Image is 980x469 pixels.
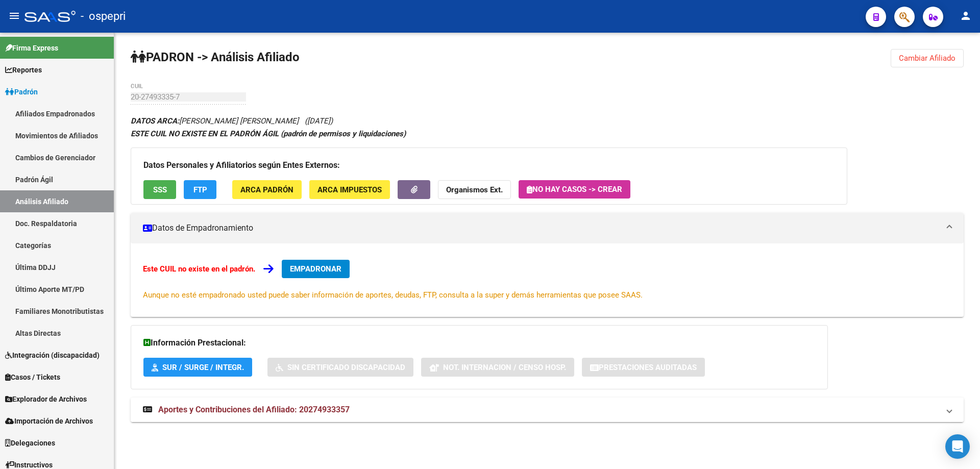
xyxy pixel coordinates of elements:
[5,86,38,97] span: Padrón
[143,358,252,377] button: SUR / SURGE / INTEGR.
[305,116,333,126] span: ([DATE])
[193,185,207,194] span: FTP
[290,264,341,274] span: EMPADRONAR
[899,54,955,63] span: Cambiar Afiliado
[891,49,964,67] button: Cambiar Afiliado
[143,158,835,172] h3: Datos Personales y Afiliatorios según Entes Externos:
[81,5,126,28] span: - ospepri
[287,363,405,372] span: Sin Certificado Discapacidad
[131,243,964,317] div: Datos de Empadronamiento
[143,336,815,350] h3: Información Prestacional:
[131,50,300,64] strong: PADRON -> Análisis Afiliado
[143,264,255,274] strong: Este CUIL no existe en el padrón.
[438,180,511,199] button: Organismos Ext.
[232,180,302,199] button: ARCA Padrón
[5,372,60,383] span: Casos / Tickets
[143,290,643,300] span: Aunque no esté empadronado usted puede saber información de aportes, deudas, FTP, consulta a la s...
[960,10,972,22] mat-icon: person
[582,358,705,377] button: Prestaciones Auditadas
[131,129,406,138] strong: ESTE CUIL NO EXISTE EN EL PADRÓN ÁGIL (padrón de permisos y liquidaciones)
[267,358,413,377] button: Sin Certificado Discapacidad
[158,405,350,414] span: Aportes y Contribuciones del Afiliado: 20274933357
[5,393,87,405] span: Explorador de Archivos
[317,185,382,194] span: ARCA Impuestos
[131,116,299,126] span: [PERSON_NAME] [PERSON_NAME]
[282,260,350,278] button: EMPADRONAR
[131,213,964,243] mat-expansion-panel-header: Datos de Empadronamiento
[421,358,574,377] button: Not. Internacion / Censo Hosp.
[5,42,58,54] span: Firma Express
[309,180,390,199] button: ARCA Impuestos
[143,180,176,199] button: SSS
[443,363,566,372] span: Not. Internacion / Censo Hosp.
[184,180,216,199] button: FTP
[5,64,42,76] span: Reportes
[5,350,100,361] span: Integración (discapacidad)
[131,116,179,126] strong: DATOS ARCA:
[5,437,55,449] span: Delegaciones
[131,398,964,422] mat-expansion-panel-header: Aportes y Contribuciones del Afiliado: 20274933357
[446,185,503,194] strong: Organismos Ext.
[143,223,939,234] mat-panel-title: Datos de Empadronamiento
[240,185,293,194] span: ARCA Padrón
[162,363,244,372] span: SUR / SURGE / INTEGR.
[153,185,167,194] span: SSS
[599,363,697,372] span: Prestaciones Auditadas
[519,180,630,199] button: No hay casos -> Crear
[527,185,622,194] span: No hay casos -> Crear
[5,415,93,427] span: Importación de Archivos
[8,10,20,22] mat-icon: menu
[945,434,970,459] div: Open Intercom Messenger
